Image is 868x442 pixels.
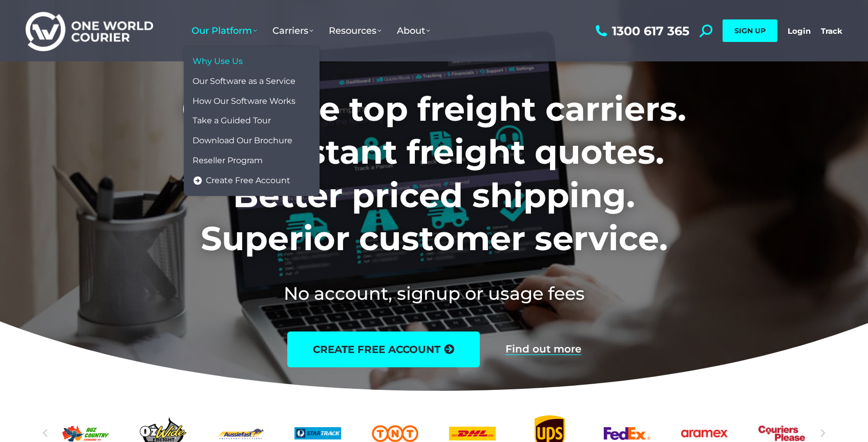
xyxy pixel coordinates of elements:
span: Carriers [272,25,313,36]
a: Take a Guided Tour [189,111,314,131]
a: Carriers [265,15,321,47]
a: 1300 617 365 [593,25,689,37]
span: Resources [329,25,382,36]
a: Our Software as a Service [189,72,314,92]
h1: Compare top freight carriers. Get instant freight quotes. Better priced shipping. Superior custom... [114,87,754,260]
h2: No account, signup or usage fees [114,281,754,306]
a: Download Our Brochure [189,131,314,151]
a: SIGN UP [723,19,777,42]
a: About [389,15,438,47]
a: How Our Software Works [189,92,314,112]
img: One World Courier [26,10,153,52]
a: Reseller Program [189,151,314,171]
span: About [397,25,430,36]
a: Why Use Us [189,52,314,72]
span: SIGN UP [734,26,766,35]
span: Take a Guided Tour [193,116,271,126]
span: Reseller Program [193,156,263,166]
span: Our Software as a Service [193,76,295,87]
a: Login [788,26,811,36]
a: Create Free Account [189,171,314,191]
span: Our Platform [192,25,257,36]
span: Download Our Brochure [193,136,292,146]
span: Create Free Account [206,175,290,186]
a: Our Platform [184,15,265,47]
a: Track [821,26,842,36]
a: Find out more [505,344,581,355]
span: How Our Software Works [193,96,295,107]
span: Why Use Us [193,56,243,67]
a: create free account [287,331,480,367]
a: Resources [321,15,389,47]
